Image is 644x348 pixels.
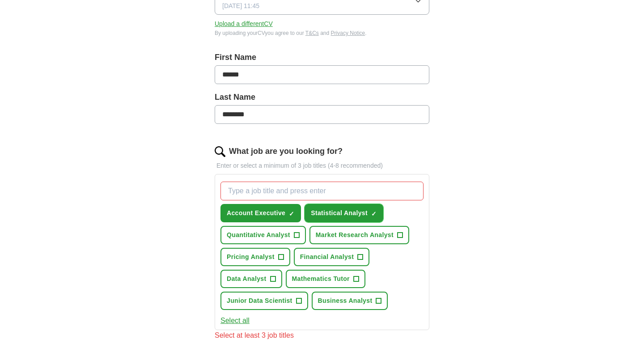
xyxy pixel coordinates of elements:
button: Data Analyst [220,270,282,288]
button: Business Analyst [312,292,388,310]
button: Mathematics Tutor [286,270,365,288]
button: Select all [220,315,250,326]
button: Account Executive✓ [220,204,301,222]
a: T&Cs [305,30,319,36]
span: Mathematics Tutor [292,274,350,284]
span: ✓ [289,210,294,217]
button: Upload a differentCV [215,19,273,29]
span: Junior Data Scientist [227,296,292,306]
button: Market Research Analyst [309,226,409,244]
a: Privacy Notice [331,30,365,36]
span: Data Analyst [227,274,267,284]
span: Market Research Analyst [316,230,394,240]
span: Account Executive [227,208,285,218]
span: [DATE] 11:45 [222,1,259,11]
div: Select at least 3 job titles [215,330,429,341]
label: First Name [215,51,429,64]
label: What job are you looking for? [229,145,343,157]
span: Financial Analyst [300,252,354,262]
span: ✓ [371,210,377,217]
img: search.png [215,146,225,157]
span: Business Analyst [318,296,373,306]
button: Quantitative Analyst [220,226,306,244]
div: By uploading your CV you agree to our and . [215,29,429,37]
button: Pricing Analyst [220,248,290,266]
span: Quantitative Analyst [227,230,290,240]
p: Enter or select a minimum of 3 job titles (4-8 recommended) [215,161,429,170]
label: Last Name [215,91,429,103]
button: Statistical Analyst✓ [305,204,383,222]
input: Type a job title and press enter [220,182,424,200]
span: Statistical Analyst [311,208,368,218]
button: Financial Analyst [294,248,370,266]
span: Pricing Analyst [227,252,275,262]
button: Junior Data Scientist [220,292,308,310]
